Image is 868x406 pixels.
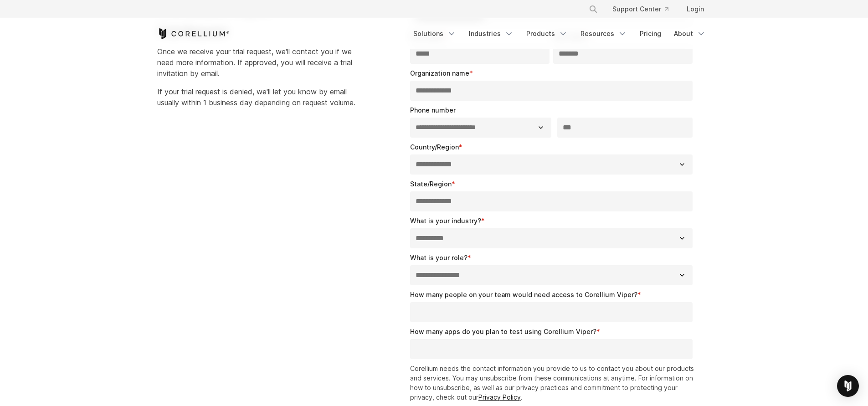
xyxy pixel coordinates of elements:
[585,1,601,17] button: Search
[478,393,521,401] a: Privacy Policy
[157,87,355,107] span: If your trial request is denied, we'll let you know by email usually within 1 business day depend...
[679,1,711,17] a: Login
[157,47,352,78] span: Once we receive your trial request, we'll contact you if we need more information. If approved, y...
[408,26,462,42] a: Solutions
[521,26,573,42] a: Products
[578,1,711,17] div: Navigation Menu
[410,217,481,225] span: What is your industry?
[634,26,667,42] a: Pricing
[668,26,711,42] a: About
[157,28,230,39] a: Corellium Home
[410,143,459,151] span: Country/Region
[410,328,596,335] span: How many apps do you plan to test using Corellium Viper?
[410,69,469,77] span: Organization name
[575,26,632,42] a: Resources
[410,180,452,188] span: State/Region
[605,1,676,17] a: Support Center
[410,254,467,262] span: What is your role?
[410,106,456,114] span: Phone number
[410,364,697,402] p: Corellium needs the contact information you provide to us to contact you about our products and s...
[837,375,859,397] div: Open Intercom Messenger
[463,26,519,42] a: Industries
[410,291,637,298] span: How many people on your team would need access to Corellium Viper?
[408,26,711,42] div: Navigation Menu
